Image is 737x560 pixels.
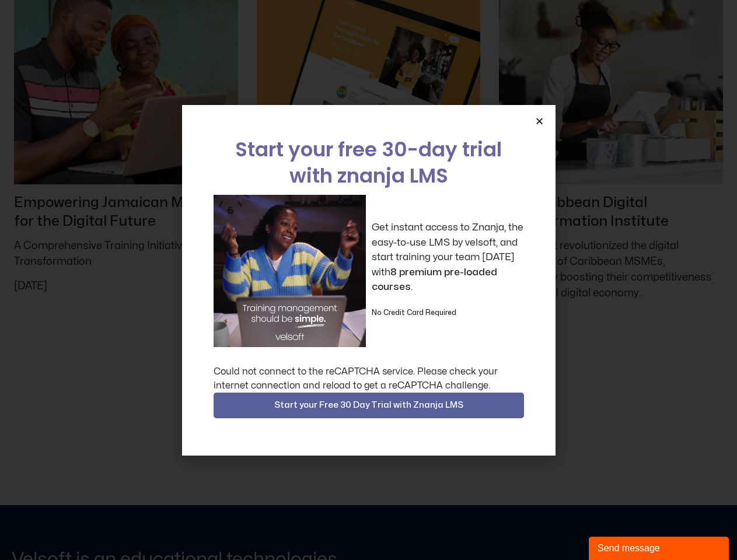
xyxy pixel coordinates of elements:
[214,365,524,393] div: Could not connect to the reCAPTCHA service. Please check your internet connection and reload to g...
[214,195,366,347] img: a woman sitting at her laptop dancing
[589,534,731,560] iframe: chat widget
[214,393,524,418] button: Start your Free 30 Day Trial with Znanja LMS
[274,398,463,412] span: Start your Free 30 Day Trial with Znanja LMS
[535,117,544,125] a: Close
[372,267,497,292] strong: 8 premium pre-loaded courses
[372,309,456,316] strong: No Credit Card Required
[214,136,524,189] h2: Start your free 30-day trial with znanja LMS
[372,220,524,295] p: Get instant access to Znanja, the easy-to-use LMS by velsoft, and start training your team [DATE]...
